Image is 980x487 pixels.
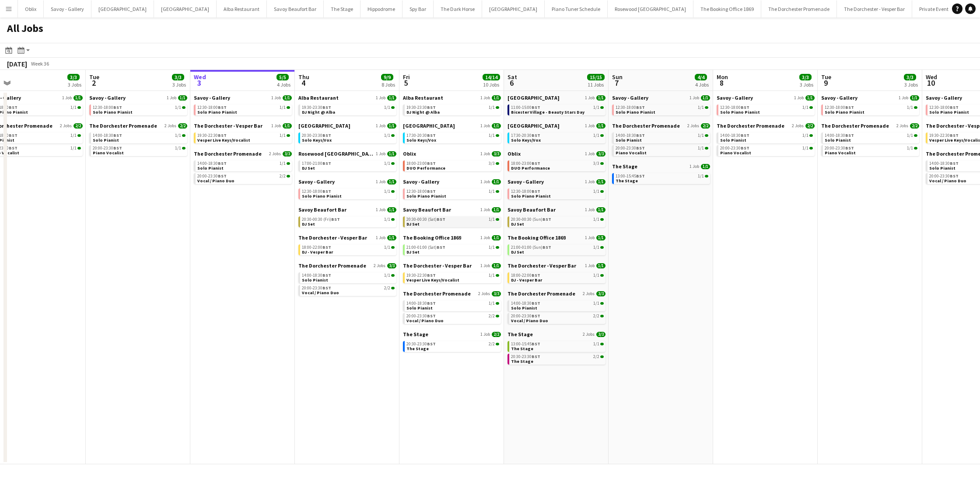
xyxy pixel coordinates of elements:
[324,0,360,17] button: The Stage
[720,137,746,143] span: Solo Pianist
[825,109,864,115] span: Solo Piano Pianist
[406,132,499,143] a: 17:30-20:30BST1/1Solo Keys/Vox
[194,122,292,129] a: The Dorchester - Vesper Bar1 Job1/1
[593,133,599,138] span: 1/1
[950,132,959,138] span: BST
[384,105,390,110] span: 1/1
[387,123,396,129] span: 1/1
[689,95,699,101] span: 1 Job
[507,150,521,157] span: Oblix
[194,150,262,157] span: The Dorchester Promenade
[616,133,645,138] span: 14:00-18:30
[271,123,281,129] span: 1 Job
[616,105,645,110] span: 12:30-18:00
[717,122,784,129] span: The Dorchester Promenade
[302,105,331,110] span: 19:30-23:30
[701,164,710,169] span: 1/1
[596,123,605,129] span: 1/1
[717,94,753,101] span: Savoy - Gallery
[93,137,119,143] span: Solo Pianist
[480,151,490,157] span: 1 Job
[218,173,227,179] span: BST
[489,133,495,138] span: 1/1
[298,122,396,129] a: [GEOGRAPHIC_DATA]1 Job1/1
[403,122,501,150] div: [GEOGRAPHIC_DATA]1 Job1/117:30-20:30BST1/1Solo Keys/Vox
[612,163,710,186] div: The Stage1 Job1/113:00-15:45BST1/1The Stage
[194,150,292,186] div: The Dorchester Promenade2 Jobs3/314:00-18:30BST1/1Solo Pianist20:00-23:30BST2/2Vocal / Piano Duo
[70,146,77,150] span: 1/1
[44,0,91,17] button: Savoy - Gallery
[612,122,710,129] a: The Dorchester Promenade2 Jobs2/2
[387,151,396,157] span: 1/1
[93,105,122,110] span: 12:30-18:00
[403,122,455,129] span: Goring Hotel
[427,160,436,166] span: BST
[929,174,959,178] span: 20:00-23:30
[283,151,292,157] span: 3/3
[821,122,919,158] div: The Dorchester Promenade2 Jobs2/214:00-18:30BST1/1Solo Pianist20:00-23:30BST1/1Piano Vocalist
[717,122,815,158] div: The Dorchester Promenade2 Jobs2/214:00-18:30BST1/1Solo Pianist20:00-23:30BST1/1Piano Vocalist
[178,95,187,101] span: 1/1
[9,132,17,138] span: BST
[18,0,44,17] button: Oblix
[93,132,185,143] a: 14:00-18:30BST1/1Solo Pianist
[384,161,390,166] span: 1/1
[802,105,808,110] span: 1/1
[113,145,122,151] span: BST
[821,94,919,101] a: Savoy - Gallery1 Job1/1
[322,104,331,110] span: BST
[406,165,445,171] span: DUO Performance
[302,165,315,171] span: DJ Set
[197,137,250,143] span: Vesper Live Keys/Vocalist
[845,104,854,110] span: BST
[616,109,655,115] span: Solo Piano Pianist
[194,94,230,101] span: Savoy - Gallery
[70,133,77,138] span: 1/1
[825,104,917,115] a: 12:30-18:00BST1/1Solo Piano Pianist
[89,122,157,129] span: The Dorchester Promenade
[89,94,187,122] div: Savoy - Gallery1 Job1/112:30-18:00BST1/1Solo Piano Pianist
[280,174,286,178] span: 2/2
[511,104,604,115] a: 11:00-15:00BST1/1Bicester Village - Beauty Stars Day
[511,137,541,143] span: Solo Keys/Vox
[950,104,959,110] span: BST
[845,145,854,151] span: BST
[403,122,501,129] a: [GEOGRAPHIC_DATA]1 Job1/1
[821,94,919,122] div: Savoy - Gallery1 Job1/112:30-18:00BST1/1Solo Piano Pianist
[267,0,324,17] button: Savoy Beaufort Bar
[907,146,913,150] span: 1/1
[717,94,815,101] a: Savoy - Gallery1 Job1/1
[302,132,395,143] a: 20:30-23:30BST1/1Solo Keys/Vox
[825,146,854,150] span: 20:00-23:30
[298,94,396,101] a: Alba Restaurant1 Job1/1
[717,122,815,129] a: The Dorchester Promenade2 Jobs2/2
[376,123,385,129] span: 1 Job
[197,105,227,110] span: 12:30-18:00
[93,146,122,150] span: 20:00-23:30
[802,133,808,138] span: 1/1
[511,109,584,115] span: Bicester Village - Beauty Stars Day
[298,122,350,129] span: Goring Hotel
[511,132,604,143] a: 17:30-20:30BST1/1Solo Keys/Vox
[406,109,440,115] span: DJ Night @ Alba
[280,161,286,166] span: 1/1
[93,145,185,155] a: 20:00-23:30BST1/1Piano Vocalist
[896,123,908,129] span: 2 Jobs
[701,123,710,129] span: 2/2
[507,94,560,101] span: Bicester village
[950,173,959,179] span: BST
[89,94,126,101] span: Savoy - Gallery
[194,94,292,122] div: Savoy - Gallery1 Job1/112:30-18:00BST1/1Solo Piano Pianist
[197,132,290,143] a: 19:30-22:30BST1/1Vesper Live Keys/Vocalist
[178,123,187,129] span: 2/2
[302,160,395,170] a: 17:00-21:00BST1/1DJ Set
[406,160,499,170] a: 18:00-23:00BST3/3DUO Performance
[616,178,638,184] span: The Stage
[593,105,599,110] span: 1/1
[910,95,919,101] span: 1/1
[907,133,913,138] span: 1/1
[720,104,813,115] a: 12:30-18:00BST1/1Solo Piano Pianist
[616,146,645,150] span: 20:00-23:30
[480,123,490,129] span: 1 Job
[825,133,854,138] span: 14:00-18:30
